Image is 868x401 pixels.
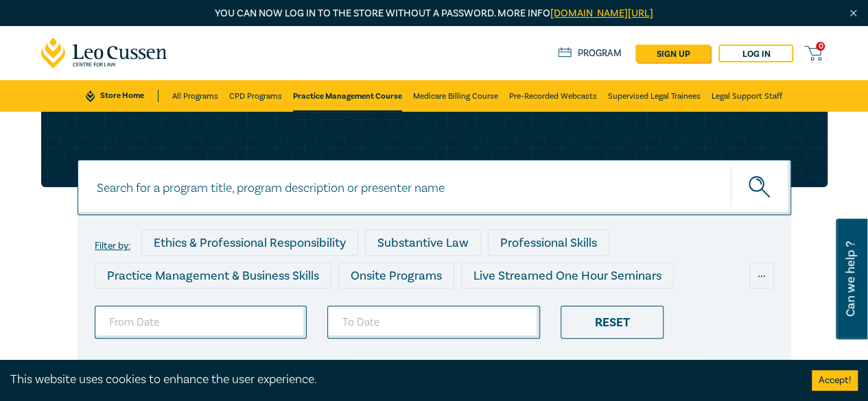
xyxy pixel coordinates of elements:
[812,370,858,391] button: Accept cookies
[78,160,791,215] input: Search for a program title, program description or presenter name
[413,80,498,112] a: Medicare Billing Course
[338,263,454,289] div: Onsite Programs
[327,306,540,339] input: To Date
[488,230,609,256] div: Professional Skills
[229,80,282,112] a: CPD Programs
[95,295,353,321] div: Live Streamed Conferences and Intensives
[509,80,597,112] a: Pre-Recorded Webcasts
[172,80,218,112] a: All Programs
[141,230,358,256] div: Ethics & Professional Responsibility
[95,306,307,339] input: From Date
[293,80,402,112] a: Practice Management Course
[718,45,793,62] a: Log in
[847,8,859,19] img: Close
[86,90,158,102] a: Store Home
[365,230,481,256] div: Substantive Law
[41,6,828,21] p: You can now log in to the store without a password. More info
[816,42,825,51] span: 0
[608,80,701,112] a: Supervised Legal Trainees
[635,45,710,62] a: sign up
[360,295,578,321] div: Live Streamed Practical Workshops
[95,241,130,252] label: Filter by:
[95,263,331,289] div: Practice Management & Business Skills
[10,371,791,389] div: This website uses cookies to enhance the user experience.
[749,263,774,289] div: ...
[561,306,664,339] div: Reset
[550,7,653,20] a: [DOMAIN_NAME][URL]
[844,227,857,331] span: Can we help ?
[558,47,622,60] a: Program
[461,263,674,289] div: Live Streamed One Hour Seminars
[712,80,782,112] a: Legal Support Staff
